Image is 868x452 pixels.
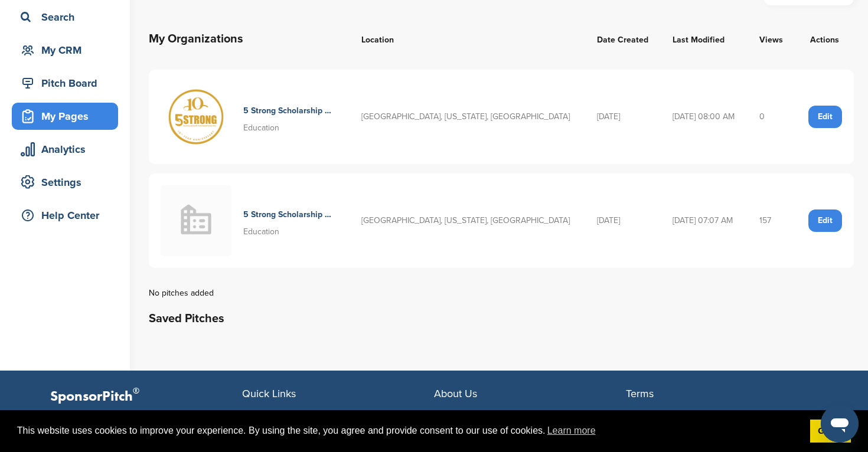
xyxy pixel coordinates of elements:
[242,387,296,400] span: Quick Links
[661,70,748,164] td: [DATE] 08:00 AM
[133,384,139,398] span: ®
[161,185,231,256] img: Buildingmissing
[748,18,795,60] th: Views
[50,388,242,405] p: SponsorPitch
[18,205,118,226] div: Help Center
[18,139,118,160] div: Analytics
[821,405,859,443] iframe: Button to launch messaging window
[546,422,598,440] a: learn more about cookies
[350,70,585,164] td: [GEOGRAPHIC_DATA], [US_STATE], [GEOGRAPHIC_DATA]
[12,70,118,97] a: Pitch Board
[18,6,118,28] div: Search
[243,227,279,237] span: Education
[18,40,118,61] div: My CRM
[585,70,661,164] td: [DATE]
[149,289,854,297] div: No pitches added
[12,4,118,31] a: Search
[18,73,118,94] div: Pitch Board
[17,422,801,440] span: This website uses cookies to improve your experience. By using the site, you agree and provide co...
[149,18,350,60] th: My Organizations
[149,309,854,328] h2: Saved Pitches
[585,173,661,268] td: [DATE]
[626,387,654,400] span: Terms
[350,18,585,60] th: Location
[748,173,795,268] td: 157
[18,172,118,193] div: Settings
[810,420,851,443] a: dismiss cookie message
[18,106,118,127] div: My Pages
[661,173,748,268] td: [DATE] 07:07 AM
[12,103,118,130] a: My Pages
[12,202,118,229] a: Help Center
[585,18,661,60] th: Date Created
[350,173,585,268] td: [GEOGRAPHIC_DATA], [US_STATE], [GEOGRAPHIC_DATA]
[243,123,279,133] span: Education
[434,387,477,400] span: About Us
[12,169,118,196] a: Settings
[808,106,842,128] a: Edit
[161,81,338,152] a: 5 strong 10 years plain gold 2 5 Strong Scholarship Foundation, Inc Education
[12,136,118,163] a: Analytics
[12,37,118,64] a: My CRM
[243,208,335,221] h4: 5 Strong Scholarship Foundation, Inc.
[243,104,335,117] h4: 5 Strong Scholarship Foundation, Inc
[748,70,795,164] td: 0
[808,209,842,232] a: Edit
[161,185,338,256] a: Buildingmissing 5 Strong Scholarship Foundation, Inc. Education
[661,18,748,60] th: Last Modified
[796,18,854,60] th: Actions
[161,81,231,152] img: 5 strong 10 years plain gold 2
